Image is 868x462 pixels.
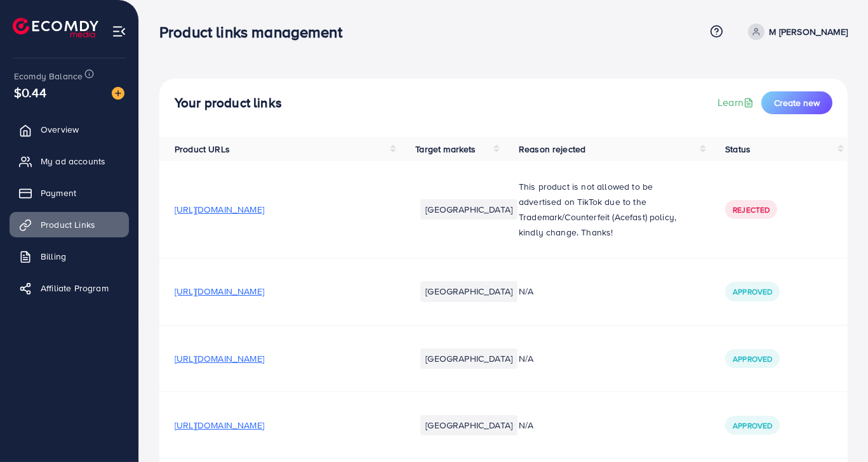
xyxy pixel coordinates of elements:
[175,352,264,365] span: [URL][DOMAIN_NAME]
[420,415,517,435] li: [GEOGRAPHIC_DATA]
[733,420,772,431] span: Approved
[10,275,129,301] a: Affiliate Program
[761,91,832,114] button: Create new
[420,199,517,220] li: [GEOGRAPHIC_DATA]
[10,212,129,237] a: Product Links
[112,87,124,100] img: image
[112,24,126,39] img: menu
[725,143,751,155] span: Status
[420,348,517,369] li: [GEOGRAPHIC_DATA]
[175,419,264,432] span: [URL][DOMAIN_NAME]
[13,18,98,37] img: logo
[41,155,105,168] span: My ad accounts
[41,123,79,136] span: Overview
[718,95,756,110] a: Learn
[41,250,66,263] span: Billing
[814,405,858,452] iframe: Chat
[175,203,264,216] span: [URL][DOMAIN_NAME]
[41,218,95,231] span: Product Links
[14,70,83,82] span: Ecomdy Balance
[519,179,695,240] p: This product is not allowed to be advertised on TikTok due to the Trademark/Counterfeit (Acefast)...
[733,286,772,297] span: Approved
[41,187,76,199] span: Payment
[770,24,848,39] p: M [PERSON_NAME]
[10,148,129,174] a: My ad accounts
[743,23,848,40] a: M [PERSON_NAME]
[415,143,476,155] span: Target markets
[733,353,772,364] span: Approved
[159,23,352,41] h3: Product links management
[10,180,129,206] a: Payment
[175,285,264,298] span: [URL][DOMAIN_NAME]
[519,143,585,155] span: Reason rejected
[420,281,517,301] li: [GEOGRAPHIC_DATA]
[519,352,533,365] span: N/A
[733,204,770,215] span: Rejected
[14,83,46,102] span: $0.44
[10,117,129,142] a: Overview
[175,143,230,155] span: Product URLs
[10,244,129,269] a: Billing
[519,285,533,298] span: N/A
[519,419,533,432] span: N/A
[774,96,820,109] span: Create new
[41,282,109,294] span: Affiliate Program
[175,95,282,111] h4: Your product links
